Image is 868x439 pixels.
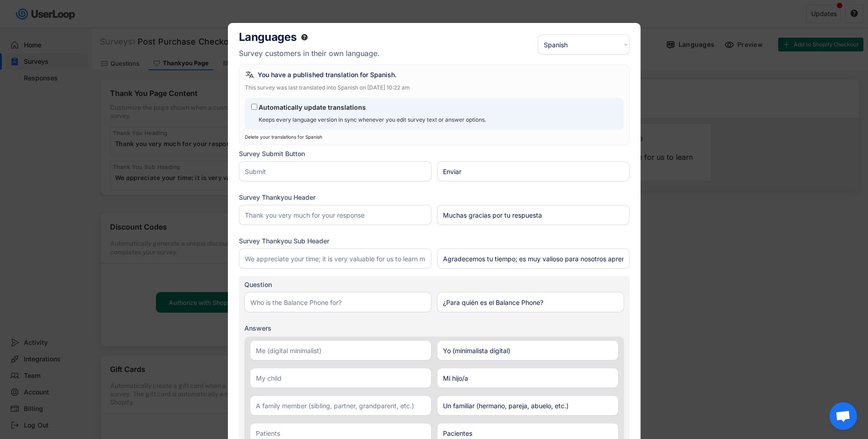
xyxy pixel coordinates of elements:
div: This survey was last translated into Spanish on [DATE] 10:22 am [245,84,624,91]
div: Delete your translations for Spanish [245,135,322,139]
button:  [301,34,308,41]
div: Answers [244,323,271,333]
text:  [301,34,308,41]
div: Survey Submit Button [239,149,305,158]
div: Open chat [829,402,857,430]
div: Survey Thankyou Sub Header [239,236,329,246]
h6: You have a published translation for Spanish. [258,71,397,79]
div: Keeps every language version in sync whenever you edit survey text or answer options. [259,116,637,123]
h4: Languages [239,30,297,44]
label: Automatically update translations [259,103,366,111]
div: Survey Thankyou Header [239,192,315,202]
h6: Survey customers in their own language. [239,48,538,59]
div: Question [244,280,272,289]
